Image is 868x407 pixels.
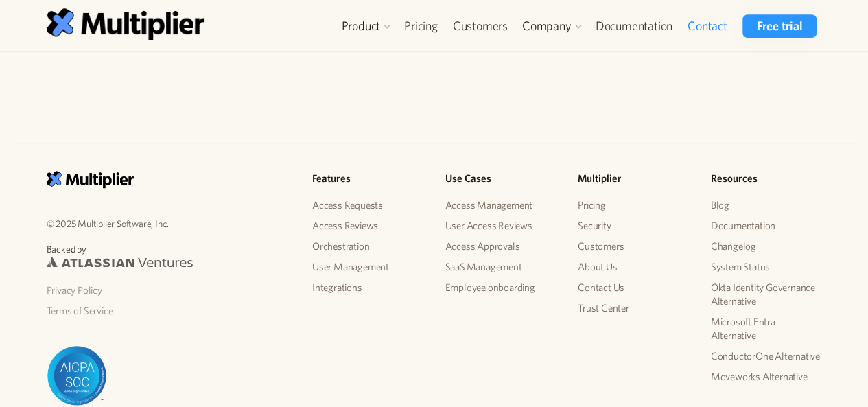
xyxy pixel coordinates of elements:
[397,14,445,38] a: Pricing
[312,171,423,187] h5: Features
[445,14,515,38] a: Customers
[711,216,822,236] a: Documentation
[578,195,689,216] a: Pricing
[587,14,679,38] a: Documentation
[445,216,556,236] a: User Access Reviews
[312,236,423,257] a: Orchestration
[578,216,689,236] a: Security
[445,195,556,216] a: Access Management
[312,277,423,298] a: Integrations
[47,216,290,231] p: © 2025 Multiplier Software, Inc.
[680,14,735,38] a: Contact
[445,236,556,257] a: Access Approvals
[578,298,689,318] a: Trust Center
[711,367,822,387] a: Moveworks Alternative
[445,171,556,187] h5: Use Cases
[47,301,290,321] a: Terms of Service
[312,216,423,236] a: Access Reviews
[515,14,588,38] div: Company
[578,257,689,277] a: About Us
[341,18,380,34] div: Product
[711,195,822,216] a: Blog
[711,236,822,257] a: Changelog
[578,277,689,298] a: Contact Us
[445,257,556,277] a: SaaS Management
[711,277,822,312] a: Okta Identity Governance Alternative
[445,277,556,298] a: Employee onboarding
[312,195,423,216] a: Access Requests
[711,346,822,367] a: ConductorOne Alternative
[312,257,423,277] a: User Management
[522,18,572,34] div: Company
[578,171,689,187] h5: Multiplier
[711,312,822,346] a: Microsoft Entra Alternative
[47,280,290,301] a: Privacy Policy
[742,14,816,38] a: Free trial
[47,242,290,257] p: Backed by
[711,171,822,187] h5: Resources
[578,236,689,257] a: Customers
[711,257,822,277] a: System Status
[334,14,397,38] div: Product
